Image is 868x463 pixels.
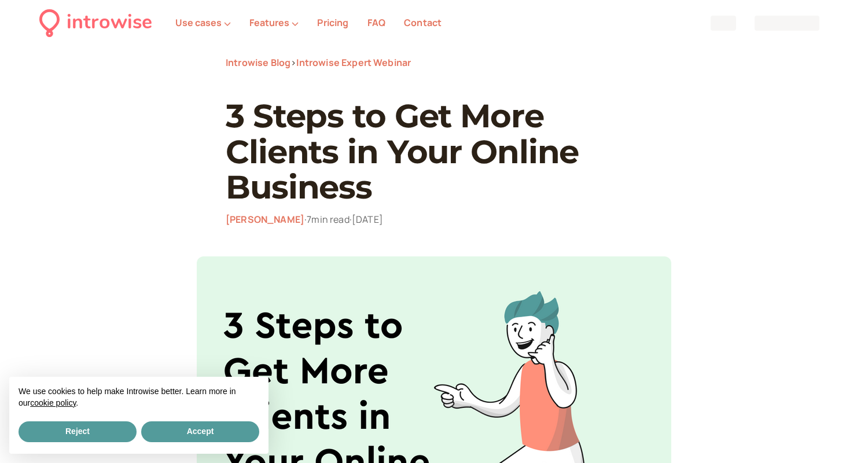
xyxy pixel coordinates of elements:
a: Contact [404,16,442,29]
a: Pricing [317,16,348,29]
button: Accept [141,421,259,442]
div: We use cookies to help make Introwise better. Learn more in our . [9,377,269,419]
span: Loading... [755,16,819,31]
span: Loading... [711,16,736,31]
a: cookie policy [30,398,76,407]
a: Introwise Expert Webinar [296,56,411,69]
h1: 3 Steps to Get More Clients in Your Online Business [226,98,642,205]
button: Use cases [175,17,231,28]
span: > [290,56,296,69]
span: · [350,213,352,226]
div: introwise [67,7,152,39]
span: · [304,213,307,226]
span: 7 min read [307,213,352,226]
button: Features [249,17,299,28]
a: [PERSON_NAME] [226,213,304,226]
time: [DATE] [352,213,383,226]
a: FAQ [367,16,385,29]
button: Reject [19,421,137,442]
a: introwise [39,7,152,39]
a: Introwise Blog [226,56,290,69]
